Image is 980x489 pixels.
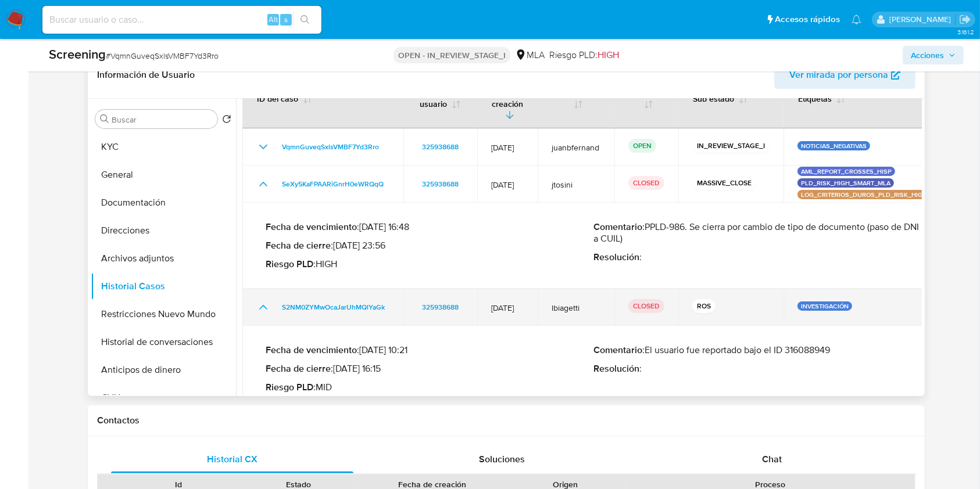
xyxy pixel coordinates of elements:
[91,300,236,328] button: Restricciones Nuevo Mundo
[207,452,257,466] span: Historial CX
[598,48,619,62] span: HIGH
[293,12,317,28] button: search-icon
[91,217,236,245] button: Direcciones
[91,356,236,384] button: Anticipos de dinero
[91,384,236,412] button: CVU
[957,27,974,37] span: 3.161.2
[763,452,782,466] span: Chat
[852,15,861,24] a: Notificaciones
[959,13,971,26] a: Salir
[91,189,236,217] button: Documentación
[775,13,840,26] span: Accesos rápidos
[97,69,195,81] h1: Información de Usuario
[106,50,219,62] span: # VqmnGuveqSxlsVMBF7Yd3Rro
[91,328,236,356] button: Historial de conversaciones
[911,46,944,64] span: Acciones
[515,49,545,62] div: MLA
[394,47,510,63] p: OPEN - IN_REVIEW_STAGE_I
[479,452,525,466] span: Soluciones
[91,161,236,189] button: General
[100,114,109,124] button: Buscar
[91,272,236,300] button: Historial Casos
[49,45,106,63] b: Screening
[889,14,955,25] p: juanbautista.fernandez@mercadolibre.com
[774,61,915,89] button: Ver mirada por persona
[222,114,231,127] button: Volver al orden por defecto
[112,114,213,125] input: Buscar
[549,49,619,62] span: Riesgo PLD:
[284,14,288,25] span: s
[269,14,278,25] span: Alt
[91,133,236,161] button: KYC
[42,12,321,27] input: Buscar usuario o caso...
[903,46,964,64] button: Acciones
[97,415,915,426] h1: Contactos
[91,245,236,272] button: Archivos adjuntos
[789,61,888,89] span: Ver mirada por persona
